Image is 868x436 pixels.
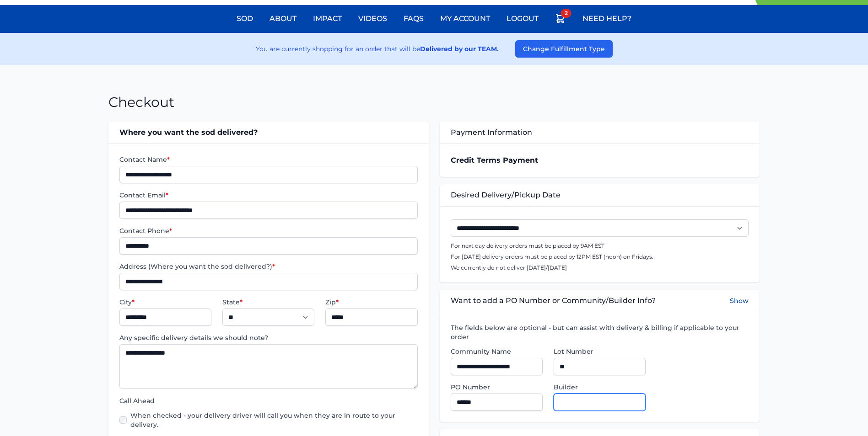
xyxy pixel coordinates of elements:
label: PO Number [451,383,543,392]
p: For next day delivery orders must be placed by 9AM EST [451,242,749,250]
label: Contact Name [119,155,417,164]
label: Community Name [451,347,543,356]
button: Show [730,295,749,306]
div: Where you want the sod delivered? [108,122,428,144]
label: Lot Number [554,347,646,356]
label: Contact Email [119,191,417,200]
label: State [222,298,314,307]
a: Impact [307,8,347,30]
label: Zip [325,298,417,307]
label: Address (Where you want the sod delivered?) [119,262,417,271]
a: FAQs [398,8,429,30]
label: The fields below are optional - but can assist with delivery & billing if applicable to your order [451,323,749,341]
div: Desired Delivery/Pickup Date [440,184,760,206]
a: Sod [231,8,259,30]
label: Contact Phone [119,226,417,235]
a: My Account [435,8,496,30]
strong: Delivered by our TEAM. [420,45,499,53]
p: We currently do not deliver [DATE]/[DATE] [451,264,749,271]
label: Builder [554,383,646,392]
p: For [DATE] delivery orders must be placed by 12PM EST (noon) on Fridays. [451,253,749,261]
strong: Credit Terms Payment [451,156,538,165]
div: Payment Information [440,122,760,144]
a: 2 [550,8,571,33]
a: Videos [353,8,393,30]
label: Any specific delivery details we should note? [119,333,417,342]
label: Call Ahead [119,396,417,405]
button: Change Fulfillment Type [515,40,613,58]
a: About [264,8,302,30]
h1: Checkout [108,94,174,111]
a: Logout [501,8,544,30]
label: City [119,298,211,307]
a: Need Help? [577,8,637,30]
span: 2 [561,9,571,18]
span: Want to add a PO Number or Community/Builder Info? [451,295,656,306]
label: When checked - your delivery driver will call you when they are in route to your delivery. [130,411,417,429]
